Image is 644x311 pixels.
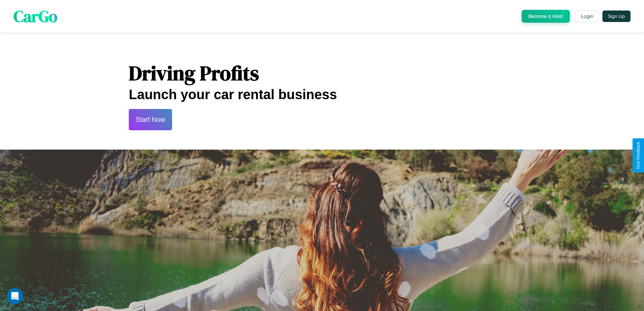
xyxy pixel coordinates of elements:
button: Start Now [129,109,172,130]
button: Sign Up [602,10,630,22]
iframe: Intercom live chat [7,288,23,304]
div: Give Feedback [636,142,641,169]
button: Login [575,10,599,22]
span: CarGo [14,5,57,27]
h1: Driving Profits [129,59,515,87]
h2: Launch your car rental business [129,87,515,102]
button: Become a Host [522,10,570,23]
